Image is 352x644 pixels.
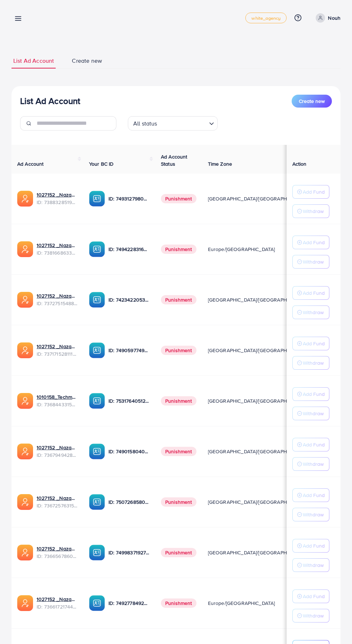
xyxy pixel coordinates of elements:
[303,541,325,550] p: Add Fund
[37,393,78,408] div: <span class='underline'>1010158_Techmanistan pk acc_1715599413927</span></br>7368443315504726017
[208,160,232,167] span: Time Zone
[37,603,78,610] span: ID: 7366172174454882305
[37,444,78,451] a: 1027152 _Nazaagency_003
[37,553,78,560] span: ID: 7366567860828749825
[299,98,325,105] span: Create new
[108,548,149,557] p: ID: 7499837192777400321
[303,289,325,297] p: Add Fund
[292,306,329,319] button: Withdraw
[89,292,105,308] img: ic-ba-acc.ded83a64.svg
[159,117,206,129] input: Search for option
[251,16,281,20] span: white_agency
[303,611,324,620] p: Withdraw
[321,612,347,639] iframe: Chat
[292,160,307,167] span: Action
[328,14,341,22] p: Nouh
[108,447,149,456] p: ID: 7490158040596217873
[37,343,78,350] a: 1027152 _Nazaagency_04
[161,548,196,557] span: Punishment
[292,609,329,622] button: Withdraw
[208,296,308,303] span: [GEOGRAPHIC_DATA]/[GEOGRAPHIC_DATA]
[303,359,324,367] p: Withdraw
[37,191,78,198] a: 1027152 _Nazaagency_019
[108,346,149,355] p: ID: 7490597749134508040
[292,539,329,553] button: Add Fund
[161,245,196,254] span: Punishment
[292,589,329,603] button: Add Fund
[208,549,308,556] span: [GEOGRAPHIC_DATA]/[GEOGRAPHIC_DATA]
[161,598,196,608] span: Punishment
[161,396,196,406] span: Punishment
[108,599,149,607] p: ID: 7492778492849930241
[37,249,78,256] span: ID: 7381668633665093648
[37,199,78,206] span: ID: 7388328519014645761
[161,194,196,203] span: Punishment
[13,57,54,65] span: List Ad Account
[37,451,78,459] span: ID: 7367949428067450896
[292,387,329,401] button: Add Fund
[292,95,332,108] button: Create new
[37,596,78,610] div: <span class='underline'>1027152 _Nazaagency_018</span></br>7366172174454882305
[303,460,324,468] p: Withdraw
[108,397,149,405] p: ID: 7531764051207716871
[292,457,329,471] button: Withdraw
[292,185,329,199] button: Add Fund
[161,447,196,456] span: Punishment
[37,502,78,509] span: ID: 7367257631523782657
[17,393,33,409] img: ic-ads-acc.e4c84228.svg
[89,494,105,510] img: ic-ba-acc.ded83a64.svg
[292,558,329,572] button: Withdraw
[37,191,78,206] div: <span class='underline'>1027152 _Nazaagency_019</span></br>7388328519014645761
[72,57,102,65] span: Create new
[292,356,329,370] button: Withdraw
[108,194,149,203] p: ID: 7493127980932333584
[89,545,105,560] img: ic-ba-acc.ded83a64.svg
[292,407,329,420] button: Withdraw
[303,257,324,266] p: Withdraw
[132,118,159,129] span: All status
[208,498,308,506] span: [GEOGRAPHIC_DATA]/[GEOGRAPHIC_DATA]
[303,510,324,519] p: Withdraw
[303,390,325,398] p: Add Fund
[17,342,33,358] img: ic-ads-acc.e4c84228.svg
[208,600,275,607] span: Europe/[GEOGRAPHIC_DATA]
[303,339,325,348] p: Add Fund
[37,242,78,249] a: 1027152 _Nazaagency_023
[37,343,78,357] div: <span class='underline'>1027152 _Nazaagency_04</span></br>7371715281112170513
[37,242,78,256] div: <span class='underline'>1027152 _Nazaagency_023</span></br>7381668633665093648
[208,347,308,354] span: [GEOGRAPHIC_DATA]/[GEOGRAPHIC_DATA]
[89,444,105,459] img: ic-ba-acc.ded83a64.svg
[303,491,325,499] p: Add Fund
[17,444,33,459] img: ic-ads-acc.e4c84228.svg
[161,153,187,167] span: Ad Account Status
[37,401,78,408] span: ID: 7368443315504726017
[37,545,78,552] a: 1027152 _Nazaagency_0051
[89,342,105,358] img: ic-ba-acc.ded83a64.svg
[108,245,149,254] p: ID: 7494228316518858759
[17,494,33,510] img: ic-ads-acc.e4c84228.svg
[208,397,308,404] span: [GEOGRAPHIC_DATA]/[GEOGRAPHIC_DATA]
[292,255,329,269] button: Withdraw
[37,596,78,603] a: 1027152 _Nazaagency_018
[208,448,308,455] span: [GEOGRAPHIC_DATA]/[GEOGRAPHIC_DATA]
[37,444,78,459] div: <span class='underline'>1027152 _Nazaagency_003</span></br>7367949428067450896
[37,494,78,502] a: 1027152 _Nazaagency_016
[292,286,329,300] button: Add Fund
[17,545,33,560] img: ic-ads-acc.e4c84228.svg
[161,497,196,507] span: Punishment
[37,494,78,509] div: <span class='underline'>1027152 _Nazaagency_016</span></br>7367257631523782657
[161,295,196,304] span: Punishment
[208,246,275,253] span: Europe/[GEOGRAPHIC_DATA]
[37,300,78,307] span: ID: 7372751548805726224
[108,498,149,506] p: ID: 7507268580682137618
[89,393,105,409] img: ic-ba-acc.ded83a64.svg
[303,592,325,601] p: Add Fund
[89,191,105,207] img: ic-ba-acc.ded83a64.svg
[303,440,325,449] p: Add Fund
[89,595,105,611] img: ic-ba-acc.ded83a64.svg
[37,292,78,307] div: <span class='underline'>1027152 _Nazaagency_007</span></br>7372751548805726224
[108,295,149,304] p: ID: 7423422053648285697
[292,438,329,451] button: Add Fund
[292,488,329,502] button: Add Fund
[128,116,218,131] div: Search for option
